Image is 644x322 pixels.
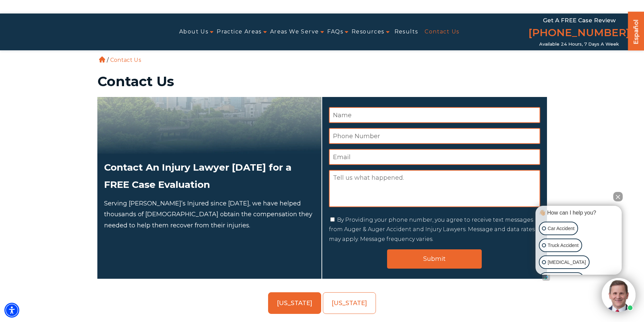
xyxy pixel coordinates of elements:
[99,56,105,63] a: Home
[329,149,540,165] input: Email
[602,278,636,312] img: Intaker widget Avatar
[548,258,586,267] p: [MEDICAL_DATA]
[217,24,262,40] a: Practice Areas
[270,24,319,40] a: Areas We Serve
[352,24,384,40] a: Resources
[613,192,623,201] button: Close Intaker Chat Widget
[329,128,540,144] input: Phone Number
[104,159,315,193] h2: Contact An Injury Lawyer [DATE] for a FREE Case Evaluation
[327,24,343,40] a: FAQs
[631,13,642,49] a: Español
[323,292,376,314] a: [US_STATE]
[537,209,620,217] div: 👋🏼 How can I help you?
[539,42,619,47] span: Available 24 Hours, 7 Days a Week
[4,303,19,318] div: Accessibility Menu
[387,249,482,269] input: Submit
[548,224,574,233] p: Car Accident
[543,17,616,24] span: Get a FREE Case Review
[97,75,547,88] h1: Contact Us
[329,217,535,243] label: By Providing your phone number, you agree to receive text messages from Auger & Auger Accident an...
[179,24,208,40] a: About Us
[104,198,315,231] p: Serving [PERSON_NAME]’s Injured since [DATE], we have helped thousands of [DEMOGRAPHIC_DATA] obta...
[268,292,321,314] a: [US_STATE]
[97,97,321,154] img: Attorneys
[329,107,540,123] input: Name
[548,241,578,250] p: Truck Accident
[4,24,110,40] img: Auger & Auger Accident and Injury Lawyers Logo
[395,24,418,40] a: Results
[425,24,459,40] a: Contact Us
[542,275,550,281] a: Open intaker chat
[528,25,630,42] a: [PHONE_NUMBER]
[109,57,143,63] li: Contact Us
